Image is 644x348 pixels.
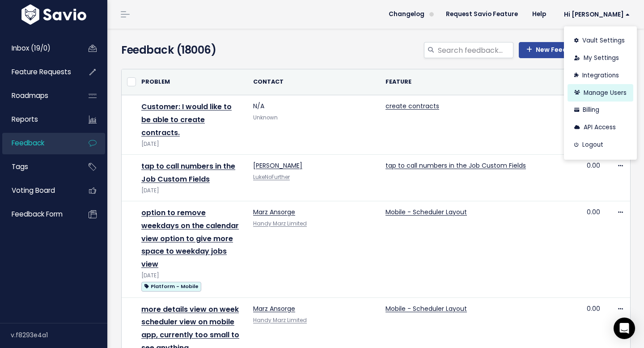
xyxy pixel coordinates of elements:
span: Unknown [253,114,278,121]
a: Help [525,8,553,21]
a: Voting Board [2,180,74,201]
a: Hi [PERSON_NAME] [553,8,637,21]
a: [PERSON_NAME] [253,161,302,170]
a: Marz Ansorge [253,304,295,313]
span: Feature Requests [12,67,71,76]
a: tap to call numbers in the Job Custom Fields [141,161,235,184]
td: 0.00 [565,201,606,298]
th: Feature [380,69,565,95]
a: Marz Ansorge [253,208,295,216]
a: Feature Requests [2,62,74,82]
span: Roadmaps [12,91,48,100]
a: Request Savio Feature [439,8,525,21]
a: My Settings [568,50,633,67]
div: Hi [PERSON_NAME] [564,26,637,160]
h4: Feedback (18006) [121,42,282,58]
a: Vault Settings [568,32,633,50]
td: 0.00 [565,155,606,201]
div: [DATE] [141,186,242,195]
a: Mobile - Scheduler Layout [386,304,467,313]
a: Feedback [2,133,74,153]
a: Roadmaps [2,85,74,106]
div: [DATE] [141,140,242,149]
a: LukeNoFurther [253,174,290,181]
div: [DATE] [141,271,242,280]
a: Reports [2,109,74,130]
td: N/A [248,95,380,155]
a: Logout [568,136,633,154]
input: Search feedback... [437,42,513,58]
span: Inbox (19/0) [12,43,51,53]
img: logo-white.9d6f32f41409.svg [19,4,89,25]
a: Integrations [568,67,633,84]
div: v.f8293e4a1 [11,323,107,347]
th: Contact [248,69,380,95]
a: Platform - Mobile [141,280,201,292]
a: Customer: I would like to be able to create contracts. [141,102,232,138]
span: Platform - Mobile [141,282,201,291]
div: Open Intercom Messenger [614,318,635,339]
a: Feedback form [2,204,74,225]
a: Tags [2,157,74,177]
span: Changelog [389,11,424,17]
span: Reports [12,115,38,124]
a: Inbox (19/0) [2,38,74,59]
a: option to remove weekdays on the calendar view option to give more space to weekday jobs view [141,208,239,269]
a: Handy Marz Limited [253,317,307,324]
th: Problem [136,69,248,95]
a: Manage Users [568,84,633,102]
span: Hi [PERSON_NAME] [564,11,630,18]
a: Billing [568,102,633,119]
span: Feedback form [12,209,63,219]
a: Mobile - Scheduler Layout [386,208,467,216]
a: API Access [568,119,633,136]
span: Feedback [12,138,44,148]
a: New Feedback [519,42,591,58]
span: Tags [12,162,28,171]
span: Voting Board [12,186,55,195]
a: create contracts [386,102,439,110]
a: tap to call numbers in the Job Custom Fields [386,161,526,170]
a: Handy Marz Limited [253,220,307,227]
